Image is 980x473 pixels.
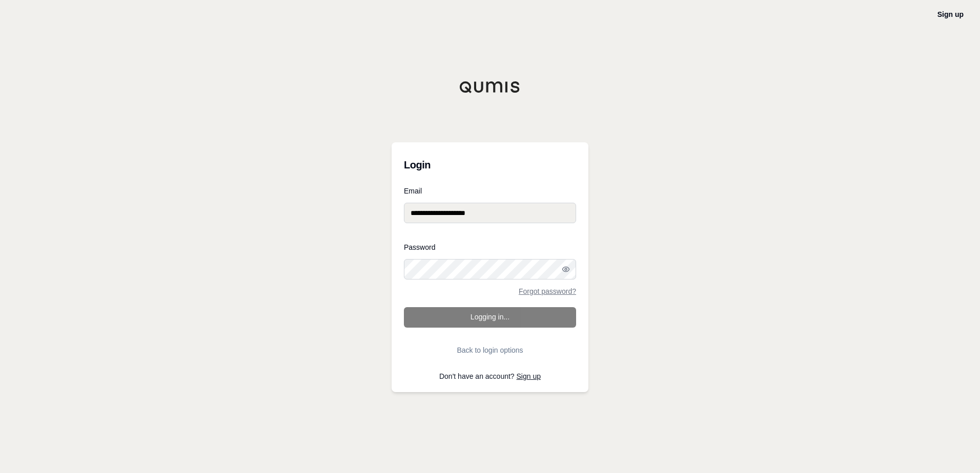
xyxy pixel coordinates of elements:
[404,244,576,251] label: Password
[459,81,521,93] img: Qumis
[404,340,576,360] button: Back to login options
[937,10,964,18] a: Sign up
[404,155,576,175] h3: Login
[404,187,576,195] label: Email
[519,288,576,295] a: Forgot password?
[404,373,576,380] p: Don't have an account?
[517,372,541,380] a: Sign up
